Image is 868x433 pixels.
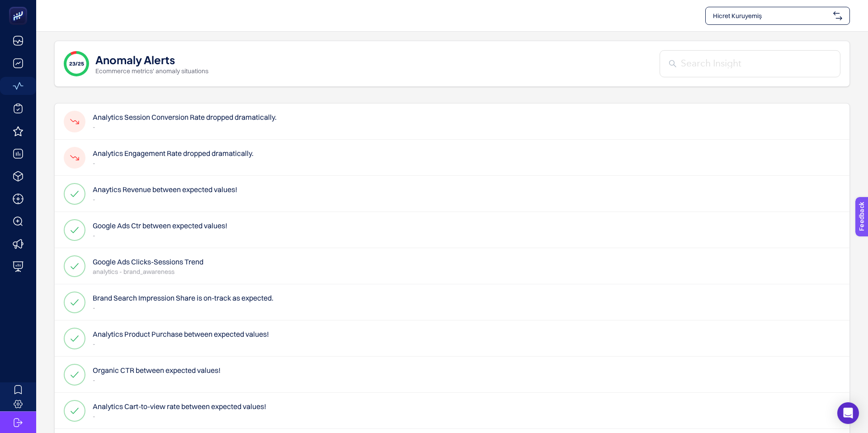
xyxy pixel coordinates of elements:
p: - [93,303,274,312]
h4: Analytics Product Purchase between expected values! [93,329,269,339]
h4: Anaytics Revenue between expected values! [93,184,237,195]
h4: Google Ads Ctr between expected values! [93,220,227,231]
img: Search Insight [669,60,676,67]
h4: Organic CTR between expected values! [93,365,221,376]
h4: Google Ads Clicks-Sessions Trend [93,256,203,267]
p: - [93,159,254,168]
p: - [93,122,277,132]
h4: Analytics Session Conversion Rate dropped dramatically. [93,112,277,122]
img: svg%3e [833,11,842,20]
span: Hicret Kuruyemiş [713,11,830,20]
p: Ecommerce metrics' anomaly situations [95,66,208,75]
h1: Anomaly Alerts [95,52,175,66]
p: - [93,339,269,348]
p: analytics - brand_awareness [93,267,203,276]
span: 23/25 [69,60,84,67]
div: Open Intercom Messenger [837,402,859,424]
span: Feedback [5,3,34,10]
h4: Analytics Engagement Rate dropped dramatically. [93,148,254,159]
p: - [93,376,221,385]
input: Search Insight [681,56,831,71]
h4: Brand Search Impression Share is on-track as expected. [93,292,274,303]
h4: Analytics Cart-to-view rate between expected values! [93,401,266,412]
p: - [93,412,266,421]
p: - [93,195,237,204]
p: - [93,231,227,240]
